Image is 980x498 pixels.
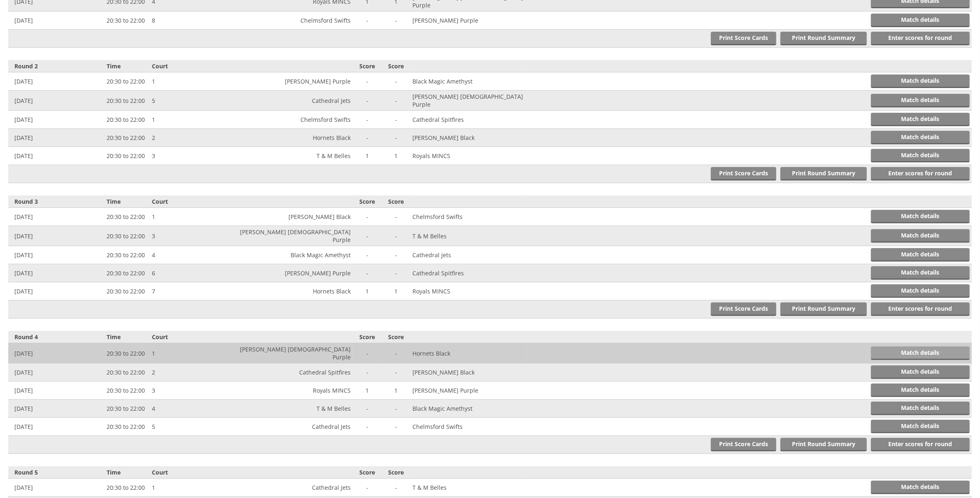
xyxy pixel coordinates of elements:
td: [DATE] [8,91,105,111]
th: Court [150,195,237,208]
td: 1 [150,208,237,226]
a: Match details [871,266,970,280]
td: - [382,479,410,497]
a: Match details [871,113,970,126]
td: [DATE] [8,246,105,264]
td: - [353,72,382,91]
td: - [382,129,410,147]
td: 20:30 to 22:00 [105,111,150,129]
a: Match details [871,384,970,397]
td: [PERSON_NAME] Black [411,363,526,382]
td: Hornets Black [411,343,526,363]
a: Match details [871,365,970,379]
th: Court [150,331,237,343]
td: 8 [150,12,237,30]
td: 1 [353,382,382,400]
a: Match details [871,14,970,27]
td: - [382,400,410,418]
td: Hornets Black [237,129,353,147]
td: 1 [150,479,237,497]
td: Cathedral Spitfires [237,363,353,382]
a: Print Round Summary [780,303,867,316]
a: Match details [871,149,970,163]
td: 20:30 to 22:00 [105,91,150,111]
td: 3 [150,382,237,400]
th: Time [105,195,150,208]
td: - [382,226,410,246]
th: Round 2 [8,60,105,72]
td: 20:30 to 22:00 [105,282,150,300]
td: 5 [150,418,237,436]
a: Match details [871,131,970,144]
td: [DATE] [8,72,105,91]
td: Black Magic Amethyst [411,72,526,91]
td: 20:30 to 22:00 [105,72,150,91]
td: Cathedral Spitfires [411,111,526,129]
td: - [353,12,382,30]
td: 3 [150,226,237,246]
td: 2 [150,363,237,382]
td: [PERSON_NAME] Black [411,129,526,147]
a: Match details [871,420,970,433]
th: Round 5 [8,466,105,479]
td: 1 [382,147,410,165]
a: Print Round Summary [780,167,867,181]
th: Score [353,60,382,72]
th: Time [105,60,150,72]
td: 20:30 to 22:00 [105,264,150,282]
td: 20:30 to 22:00 [105,363,150,382]
td: 20:30 to 22:00 [105,129,150,147]
td: [DATE] [8,382,105,400]
td: - [353,343,382,363]
td: - [382,418,410,436]
td: [PERSON_NAME] Purple [411,12,526,30]
td: Cathedral Jets [411,246,526,264]
td: 1 [382,282,410,300]
td: 2 [150,129,237,147]
td: [DATE] [8,147,105,165]
th: Round 4 [8,331,105,343]
td: Hornets Black [237,282,353,300]
td: - [382,111,410,129]
td: [PERSON_NAME] [DEMOGRAPHIC_DATA] Purple [237,343,353,363]
td: 1 [353,282,382,300]
td: T & M Belles [411,479,526,497]
td: Chelmsford Swifts [411,208,526,226]
a: Enter scores for round [871,32,970,45]
td: - [382,246,410,264]
td: 3 [150,147,237,165]
th: Score [382,331,410,343]
td: 20:30 to 22:00 [105,400,150,418]
td: 20:30 to 22:00 [105,12,150,30]
td: 7 [150,282,237,300]
a: Enter scores for round [871,303,970,316]
a: Match details [871,210,970,223]
td: Black Magic Amethyst [237,246,353,264]
td: - [353,400,382,418]
td: T & M Belles [237,147,353,165]
td: [DATE] [8,282,105,300]
td: [DATE] [8,226,105,246]
td: 1 [353,147,382,165]
td: [PERSON_NAME] Purple [237,72,353,91]
td: - [353,111,382,129]
td: Black Magic Amethyst [411,400,526,418]
td: 4 [150,400,237,418]
td: [DATE] [8,363,105,382]
td: 6 [150,264,237,282]
td: [DATE] [8,264,105,282]
a: Print Score Cards [711,303,776,316]
td: Royals MINCS [411,147,526,165]
td: - [382,363,410,382]
th: Score [382,60,410,72]
td: - [353,226,382,246]
th: Score [382,466,410,479]
a: Match details [871,481,970,494]
td: 5 [150,91,237,111]
td: T & M Belles [237,400,353,418]
a: Print Score Cards [711,167,776,181]
td: [DATE] [8,111,105,129]
td: [DATE] [8,400,105,418]
a: Match details [871,229,970,243]
td: 20:30 to 22:00 [105,343,150,363]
